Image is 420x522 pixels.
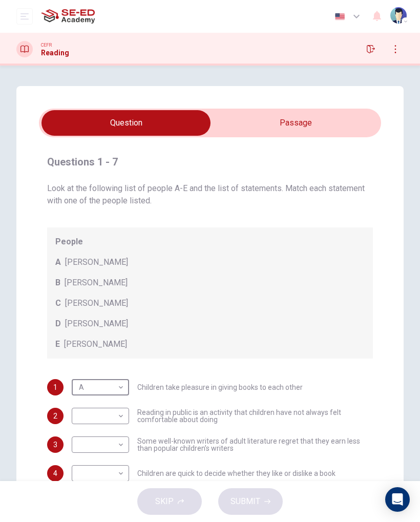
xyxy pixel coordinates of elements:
[55,277,60,289] span: B
[53,470,57,477] span: 4
[137,437,373,452] span: Some well-known writers of adult literature regret that they earn less than popular children’s wr...
[137,409,373,423] span: Reading in public is an activity that children have not always felt comfortable about doing
[137,384,303,391] span: Children take pleasure in giving books to each other
[65,256,128,268] span: [PERSON_NAME]
[65,318,128,330] span: [PERSON_NAME]
[53,441,57,448] span: 3
[137,470,335,477] span: Children are quick to decide whether they like or dislike a book
[64,338,127,350] span: [PERSON_NAME]
[47,154,373,170] h4: Questions 1 - 7
[55,297,61,309] span: C
[55,236,365,248] span: People
[16,8,33,25] button: open mobile menu
[72,373,125,402] div: A
[65,277,128,289] span: [PERSON_NAME]
[41,6,95,27] img: SE-ED Academy logo
[53,412,57,420] span: 2
[55,338,60,350] span: E
[41,41,52,49] span: CEFR
[55,318,61,330] span: D
[47,182,373,207] span: Look at the following list of people A-E and the list of statements. Match each statement with on...
[55,256,61,268] span: A
[333,13,346,20] img: en
[41,49,69,57] h1: Reading
[390,7,407,24] img: Profile picture
[385,487,410,512] div: Open Intercom Messenger
[53,384,57,391] span: 1
[65,297,128,309] span: [PERSON_NAME]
